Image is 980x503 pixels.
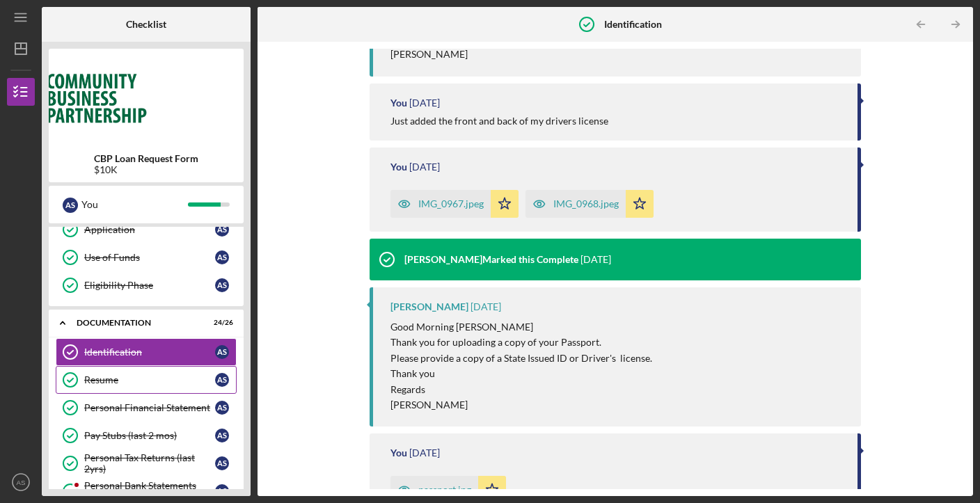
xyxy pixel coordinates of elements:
[7,468,35,496] button: AS
[471,301,501,312] time: 2025-06-09 14:31
[390,161,407,173] div: You
[553,198,619,209] div: IMG_0968.jpeg
[580,254,611,265] time: 2025-06-09 14:31
[17,479,26,486] text: AS
[56,422,237,449] a: Pay Stubs (last 2 mos)AS
[49,56,244,139] img: Product logo
[404,254,578,265] div: [PERSON_NAME] Marked this Complete
[84,280,215,291] div: Eligibility Phase
[77,319,198,327] div: Documentation
[390,397,652,413] p: [PERSON_NAME]
[390,351,652,366] p: Please provide a copy of a State Issued ID or Driver's license.
[215,484,229,498] div: A S
[84,374,215,385] div: Resume
[56,394,237,422] a: Personal Financial StatementAS
[390,301,468,312] div: [PERSON_NAME]
[84,402,215,413] div: Personal Financial Statement
[56,271,237,299] a: Eligibility PhaseAS
[215,401,229,415] div: A S
[94,164,198,175] div: $10K
[390,190,519,218] button: IMG_0967.jpeg
[390,447,407,458] div: You
[56,216,237,243] a: ApplicationAS
[215,456,229,470] div: A S
[525,190,654,218] button: IMG_0968.jpeg
[56,243,237,271] a: Use of FundsAS
[63,198,78,213] div: A S
[215,278,229,292] div: A S
[208,319,233,327] div: 24 / 26
[409,447,440,458] time: 2025-06-08 23:53
[390,335,652,350] p: Thank you for uploading a copy of your Passport.
[418,484,471,495] div: passport.jpg
[84,224,215,235] div: Application
[215,429,229,442] div: A S
[390,115,608,127] div: Just added the front and back of my drivers license
[56,366,237,394] a: ResumeAS
[215,250,229,264] div: A S
[418,198,484,209] div: IMG_0967.jpeg
[215,345,229,359] div: A S
[81,193,188,216] div: You
[56,338,237,366] a: IdentificationAS
[94,153,198,164] b: CBP Loan Request Form
[390,382,652,397] p: Regards
[215,373,229,387] div: A S
[390,97,407,109] div: You
[126,19,166,30] b: Checklist
[409,97,440,109] time: 2025-06-09 22:49
[56,449,237,477] a: Personal Tax Returns (last 2yrs)AS
[390,366,652,381] p: Thank you
[390,47,589,62] p: [PERSON_NAME]
[215,223,229,237] div: A S
[604,19,662,30] b: Identification
[409,161,440,173] time: 2025-06-09 22:49
[84,252,215,263] div: Use of Funds
[390,319,652,335] p: Good Morning [PERSON_NAME]
[84,430,215,441] div: Pay Stubs (last 2 mos)
[84,346,215,358] div: Identification
[84,452,215,474] div: Personal Tax Returns (last 2yrs)
[84,480,215,502] div: Personal Bank Statements (last 3mos)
